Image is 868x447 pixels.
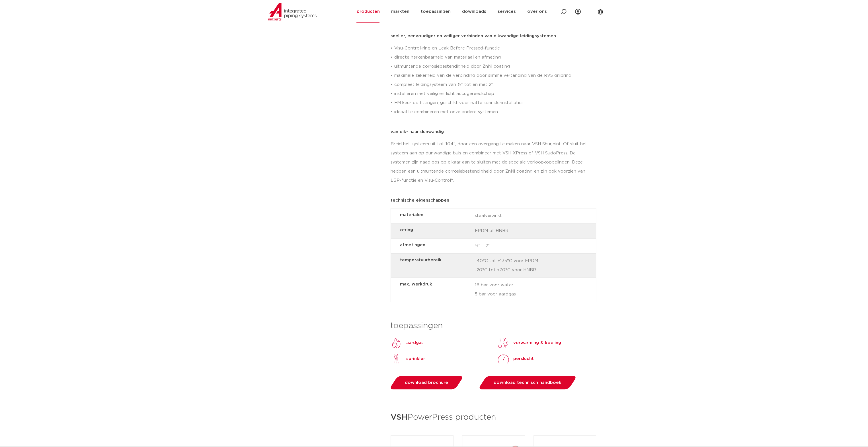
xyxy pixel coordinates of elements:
[391,353,425,365] a: sprinkler
[400,211,470,218] strong: materialen
[498,353,534,365] a: perslucht
[405,380,448,385] span: download brochure
[391,140,596,185] p: Breid het systeem uit tot 104”, door een overgang te maken naar VSH Shurjoint. Of sluit het syste...
[391,278,596,302] div: 16 bar voor water 5 bar voor aardgas
[400,226,470,233] strong: o-ring
[498,337,561,349] a: verwarming & koeling
[391,239,596,254] div: ½” – 2”
[513,355,534,362] p: perslucht
[513,340,561,346] p: verwarming & koeling
[391,337,424,349] a: aardgas
[391,34,596,38] p: sneller, eenvoudiger en veiliger verbinden van dikwandige leidingsystemen
[391,44,596,117] p: • Visu-Control-ring en Leak Before Pressed-functie • directe herkenbaarheid van materiaal en afme...
[391,413,408,421] strong: VSH
[391,320,596,332] h3: toepassingen
[400,281,470,288] strong: max. werkdruk
[400,241,470,249] strong: afmetingen
[391,223,596,239] div: EPDM of HNBR
[391,130,596,134] p: van dik- naar dunwandig
[494,380,561,385] span: download technisch handboek
[391,411,596,424] h3: PowerPress producten
[406,340,424,346] p: aardgas
[391,254,596,278] div: -40°C tot +135°C voor EPDM -20°C tot +70°C voor HNBR
[478,376,577,389] a: download technisch handboek
[389,376,464,389] a: download brochure
[391,208,596,223] div: staalverzinkt
[400,256,470,264] strong: temperatuurbereik
[406,355,425,362] p: sprinkler
[391,198,596,202] p: technische eigenschappen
